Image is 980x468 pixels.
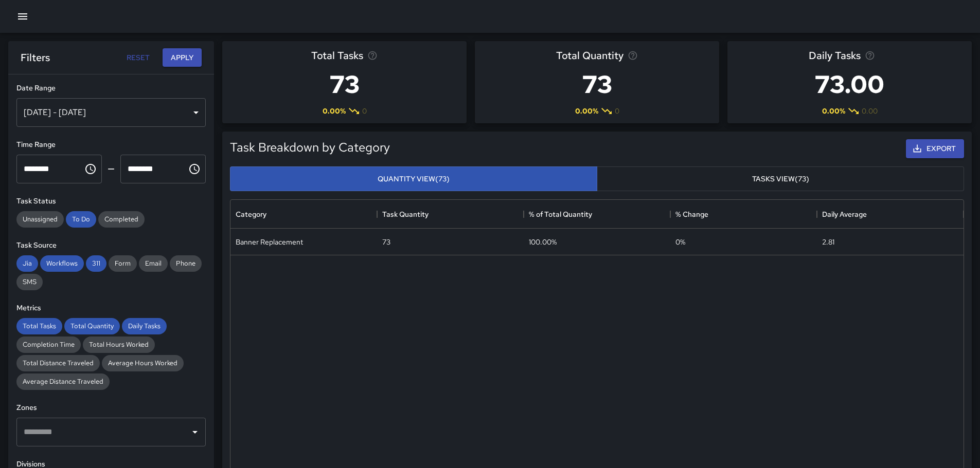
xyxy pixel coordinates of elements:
div: Total Tasks [16,318,62,334]
h6: Date Range [16,83,206,94]
span: To Do [66,215,96,223]
h3: 73 [556,64,638,105]
span: Total Tasks [16,322,62,330]
div: SMS [16,274,43,290]
span: Email [139,259,168,268]
span: Daily Tasks [122,322,167,330]
div: Average Hours Worked [102,355,184,371]
div: 100.00% [529,237,557,247]
div: Banner Replacement [236,237,303,247]
button: Export [906,139,964,158]
div: Average Distance Traveled [16,373,110,390]
button: Open [188,425,202,439]
div: Category [236,200,266,229]
span: 0.00 % [323,106,346,116]
div: Total Distance Traveled [16,355,100,371]
svg: Average number of tasks per day in the selected period, compared to the previous period. [865,50,875,61]
div: To Do [66,211,96,228]
button: Reset [121,48,154,67]
span: Total Quantity [64,322,120,330]
div: % of Total Quantity [529,200,592,229]
span: Completed [98,215,145,223]
h6: Task Status [16,196,206,207]
svg: Total task quantity in the selected period, compared to the previous period. [628,50,638,61]
div: Completed [98,211,145,228]
span: Total Hours Worked [83,340,155,349]
button: Tasks View(73) [597,166,964,192]
span: 0.00 [862,106,878,116]
span: 0.00 % [575,106,598,116]
h6: Filters [21,49,50,66]
div: 2.81 [822,237,834,247]
button: Quantity View(73) [230,166,597,192]
div: Jia [16,255,38,272]
button: Choose time, selected time is 12:00 AM [80,159,101,179]
div: % Change [670,200,817,229]
div: Daily Average [822,200,867,229]
div: Task Quantity [382,200,429,229]
div: [DATE] - [DATE] [16,98,206,127]
span: SMS [16,277,43,286]
div: Phone [170,255,202,272]
span: Average Hours Worked [102,359,184,367]
h3: 73.00 [809,64,890,105]
button: Choose time, selected time is 11:59 PM [184,159,205,179]
span: Total Quantity [556,47,623,64]
h3: 73 [311,64,378,105]
div: % Change [675,200,708,229]
div: % of Total Quantity [524,200,670,229]
span: Total Tasks [311,47,363,64]
span: 0 [362,106,367,116]
div: Form [109,255,137,272]
span: 0.00 % [822,106,845,116]
div: Completion Time [16,336,81,353]
div: Total Hours Worked [83,336,155,353]
span: Unassigned [16,215,64,223]
span: Phone [170,259,202,268]
span: 311 [86,259,106,268]
span: 0 % [675,237,685,247]
div: Daily Tasks [122,318,167,334]
div: Category [230,200,377,229]
span: Average Distance Traveled [16,377,110,386]
h6: Task Source [16,240,206,251]
div: Task Quantity [377,200,524,229]
div: Total Quantity [64,318,120,334]
span: Completion Time [16,340,81,349]
div: Email [139,255,168,272]
div: Daily Average [817,200,964,229]
span: Jia [16,259,38,268]
span: Daily Tasks [809,47,861,64]
button: Apply [163,48,202,67]
span: Form [109,259,137,268]
h5: Task Breakdown by Category [230,139,390,156]
div: 73 [382,237,390,247]
div: 311 [86,255,106,272]
h6: Time Range [16,139,206,151]
h6: Metrics [16,303,206,314]
svg: Total number of tasks in the selected period, compared to the previous period. [367,50,378,61]
div: Workflows [40,255,84,272]
div: Unassigned [16,211,64,228]
span: Total Distance Traveled [16,359,100,367]
span: Workflows [40,259,84,268]
span: 0 [615,106,619,116]
h6: Zones [16,402,206,414]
